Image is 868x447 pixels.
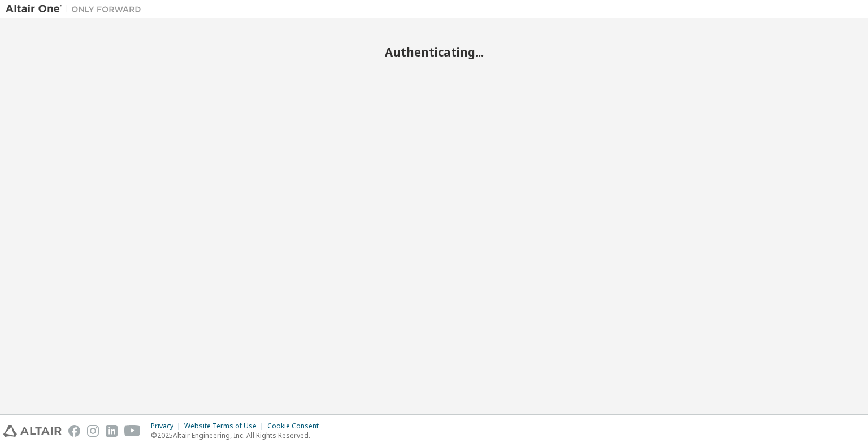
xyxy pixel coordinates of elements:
[267,422,325,431] div: Cookie Consent
[151,422,184,431] div: Privacy
[6,45,862,59] h2: Authenticating...
[87,425,99,437] img: instagram.svg
[184,422,267,431] div: Website Terms of Use
[106,425,118,437] img: linkedin.svg
[3,425,62,437] img: altair_logo.svg
[68,425,80,437] img: facebook.svg
[124,425,141,437] img: youtube.svg
[6,3,147,15] img: Altair One
[151,431,325,440] p: © 2025 Altair Engineering, Inc. All Rights Reserved.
